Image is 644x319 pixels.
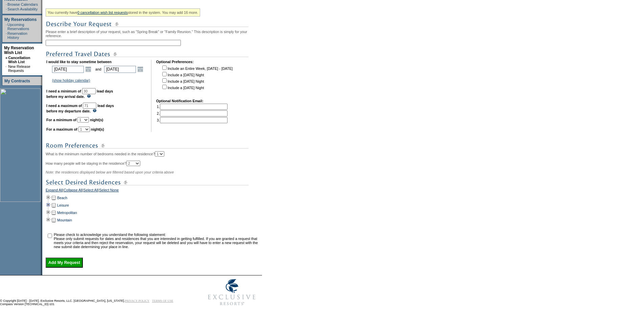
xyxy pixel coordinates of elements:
[46,170,174,174] span: Note: the residences displayed below are filtered based upon your criteria above
[156,60,194,64] b: Optional Preferences:
[4,79,30,83] a: My Contracts
[46,141,248,150] img: subTtlRoomPreferences.gif
[46,127,77,131] b: For a maximum of
[46,60,112,64] b: I would like to stay sometime between
[7,31,27,39] a: Reservation History
[7,7,38,11] a: Search Availability
[46,104,82,108] b: I need a maximum of
[52,78,90,82] a: (show holiday calendar)
[4,17,37,22] a: My Reservations
[161,64,233,94] td: Include an Entire Week, [DATE] - [DATE] Include a [DATE] Night Include a [DATE] Night Include a [...
[156,99,204,103] b: Optional Notification Email:
[157,110,228,116] td: 2.
[99,188,119,194] a: Select None
[46,6,260,268] div: Please enter a brief description of your request, such as "Spring Break" or "Family Reunion." Thi...
[5,64,7,73] td: ·
[57,211,77,215] a: Metropolitan
[84,188,98,194] a: Select All
[201,275,262,309] img: Exclusive Resorts
[6,2,7,6] td: ·
[54,233,260,249] td: Please check to acknowledge you understand the following statement: Please only submit requests f...
[46,188,260,194] div: | | |
[46,104,114,113] b: lead days before my departure date.
[157,117,228,123] td: 3.
[91,127,104,131] b: night(s)
[157,104,228,110] td: 1.
[46,188,63,194] a: Expand All
[64,188,82,194] a: Collapse All
[52,66,84,73] input: Date format: M/D/Y. Shortcut keys: [T] for Today. [UP] or [.] for Next Day. [DOWN] or [,] for Pre...
[57,196,67,200] a: Beach
[85,65,92,73] a: Open the calendar popup.
[46,118,76,122] b: For a minimum of
[125,299,149,302] a: PRIVACY POLICY
[46,89,113,99] b: lead days before my arrival date.
[7,2,38,6] a: Browse Calendars
[93,109,97,112] img: questionMark_lightBlue.gif
[6,7,7,11] td: ·
[7,23,29,31] a: Upcoming Reservations
[57,203,69,207] a: Leisure
[4,46,34,55] a: My Reservation Wish List
[94,64,102,74] td: and
[104,66,136,73] input: Date format: M/D/Y. Shortcut keys: [T] for Today. [UP] or [.] for Next Day. [DOWN] or [,] for Pre...
[46,8,200,17] div: You currently have stored in the system. You may add 16 more.
[8,56,30,64] a: Cancellation Wish List
[57,218,72,222] a: Mountain
[90,118,103,122] b: night(s)
[77,10,128,15] a: 0 cancellation wish list requests
[8,64,30,73] a: New Release Requests
[5,56,7,60] b: »
[6,31,7,39] td: ·
[87,94,91,98] img: questionMark_lightBlue.gif
[137,65,144,73] a: Open the calendar popup.
[6,23,7,31] td: ·
[46,258,83,268] input: Add My Request
[152,299,173,302] a: TERMS OF USE
[46,89,81,93] b: I need a minimum of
